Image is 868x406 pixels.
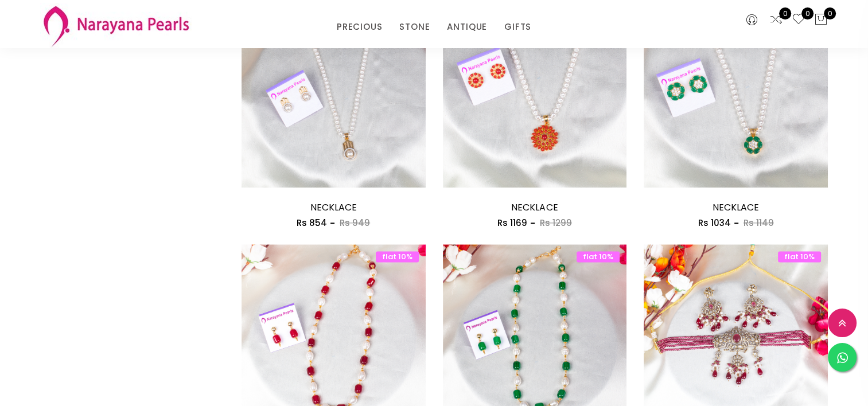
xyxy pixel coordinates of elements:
a: ANTIQUE [447,18,487,36]
button: 0 [814,13,828,28]
a: NECKLACE [310,201,357,214]
span: 0 [779,7,791,19]
span: Rs 949 [340,217,370,229]
a: STONE [399,18,430,36]
a: 0 [769,13,783,28]
span: Rs 1034 [698,217,731,229]
span: Rs 1149 [744,217,774,229]
a: NECKLACE [713,201,759,214]
span: 0 [824,7,836,19]
span: flat 10% [376,251,419,262]
span: Rs 1169 [497,217,527,229]
a: 0 [792,13,805,28]
span: flat 10% [577,251,620,262]
span: 0 [801,7,813,19]
a: PRECIOUS [337,18,382,36]
a: GIFTS [504,18,531,36]
span: Rs 1299 [540,217,572,229]
a: NECKLACE [511,201,558,214]
span: Rs 854 [297,217,327,229]
span: flat 10% [778,251,821,262]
